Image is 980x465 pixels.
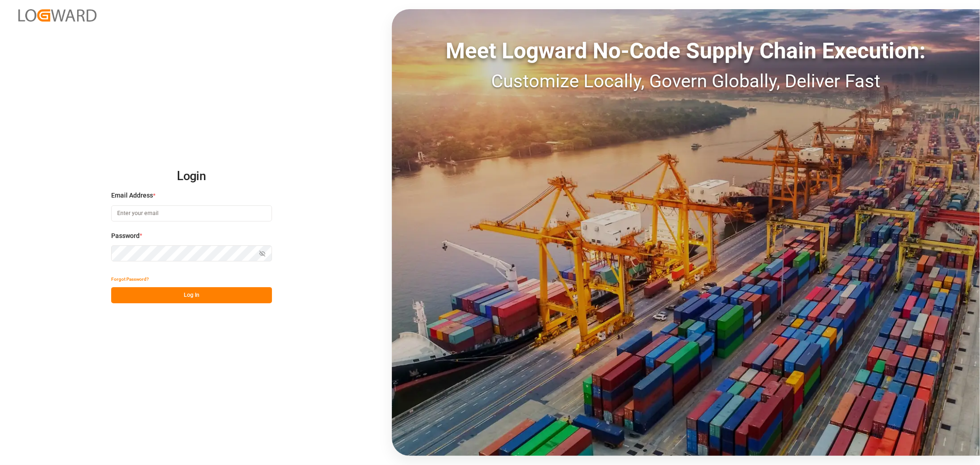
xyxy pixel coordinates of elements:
[392,68,980,95] div: Customize Locally, Govern Globally, Deliver Fast
[18,9,96,22] img: Logward_new_orange.png
[111,191,153,200] span: Email Address
[111,287,272,303] button: Log In
[111,271,149,287] button: Forgot Password?
[392,34,980,68] div: Meet Logward No-Code Supply Chain Execution:
[111,162,272,191] h2: Login
[111,205,272,221] input: Enter your email
[111,231,140,241] span: Password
